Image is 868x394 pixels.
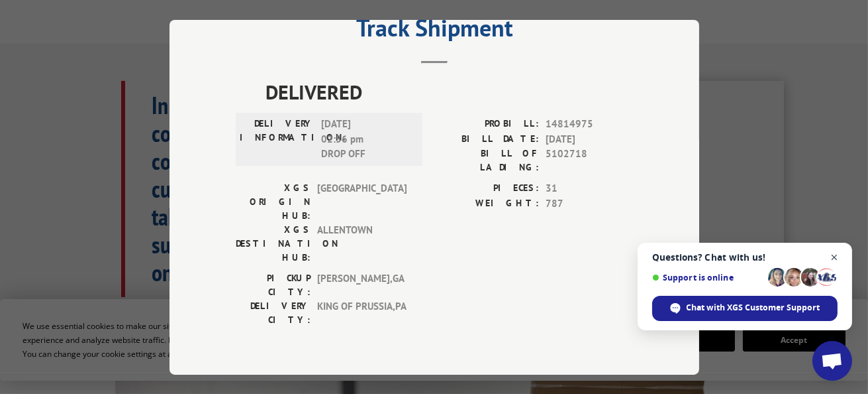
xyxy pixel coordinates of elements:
[546,131,633,147] span: [DATE]
[434,147,539,174] label: BILL OF LADING:
[434,117,539,132] label: PROBILL:
[321,117,410,162] span: [DATE] 02:56 pm DROP OFF
[236,299,311,327] label: DELIVERY CITY:
[265,77,633,107] span: DELIVERED
[236,223,311,265] label: XGS DESTINATION HUB:
[652,296,838,321] span: Chat with XGS Customer Support
[652,273,763,283] span: Support is online
[546,117,633,132] span: 14814975
[236,181,311,223] label: XGS ORIGIN HUB:
[240,117,314,162] label: DELIVERY INFORMATION:
[317,271,407,299] span: [PERSON_NAME] , GA
[546,147,633,174] span: 5102718
[812,341,852,381] a: Open chat
[652,252,838,263] span: Questions? Chat with us!
[236,19,633,44] h2: Track Shipment
[434,181,539,196] label: PIECES:
[434,131,539,147] label: BILL DATE:
[687,302,820,314] span: Chat with XGS Customer Support
[546,196,633,211] span: 787
[317,299,407,327] span: KING OF PRUSSIA , PA
[317,223,407,265] span: ALLENTOWN
[236,271,311,299] label: PICKUP CITY:
[546,181,633,196] span: 31
[434,196,539,211] label: WEIGHT:
[317,181,407,223] span: [GEOGRAPHIC_DATA]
